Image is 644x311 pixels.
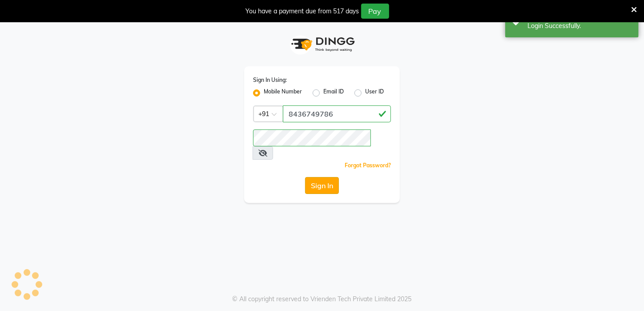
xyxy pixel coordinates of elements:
div: Login Successfully. [527,21,632,31]
input: Username [283,105,391,122]
label: Mobile Number [264,88,302,98]
label: User ID [365,88,384,98]
label: Sign In Using: [253,76,287,84]
a: Forgot Password? [345,162,391,169]
button: Pay [361,4,389,19]
div: You have a payment due from 517 days [246,7,359,16]
button: Sign In [305,177,339,194]
input: Username [253,129,371,146]
label: Email ID [323,88,344,98]
img: logo1.svg [286,31,358,57]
